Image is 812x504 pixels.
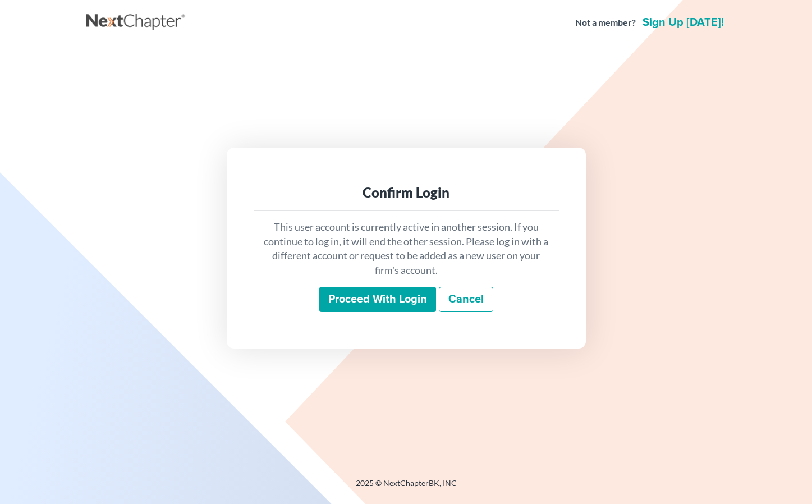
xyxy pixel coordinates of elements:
p: This user account is currently active in another session. If you continue to log in, it will end ... [263,220,550,278]
strong: Not a member? [575,16,636,29]
div: Confirm Login [263,184,550,201]
a: Cancel [439,287,493,313]
a: Sign up [DATE]! [640,17,726,28]
input: Proceed with login [319,287,436,313]
div: 2025 © NextChapterBK, INC [86,478,726,498]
